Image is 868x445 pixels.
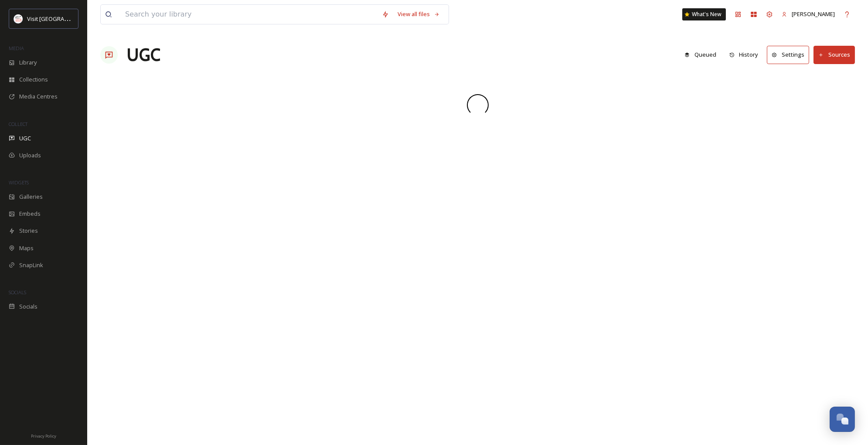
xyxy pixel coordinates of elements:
[31,433,56,439] span: Privacy Policy
[777,6,839,23] a: [PERSON_NAME]
[767,46,809,64] button: Settings
[19,134,31,143] span: UGC
[814,46,855,64] button: Sources
[9,179,29,186] span: WIDGETS
[19,151,41,160] span: Uploads
[792,10,835,18] span: [PERSON_NAME]
[725,46,767,63] a: History
[680,46,721,63] button: Queued
[19,261,43,269] span: SnapLink
[19,227,38,235] span: Stories
[126,42,160,68] a: UGC
[830,407,855,432] button: Open Chat
[31,430,56,441] a: Privacy Policy
[680,46,725,63] a: Queued
[19,58,37,67] span: Library
[19,92,58,101] span: Media Centres
[9,45,24,51] span: MEDIA
[27,14,95,23] span: Visit [GEOGRAPHIC_DATA]
[9,121,27,127] span: COLLECT
[19,244,34,252] span: Maps
[393,6,444,23] a: View all files
[14,14,23,23] img: download%20(3).png
[121,5,378,24] input: Search your library
[725,46,763,63] button: History
[19,193,43,201] span: Galleries
[9,289,26,296] span: SOCIALS
[19,75,48,84] span: Collections
[682,8,726,20] a: What's New
[767,46,814,64] a: Settings
[19,302,37,311] span: Socials
[19,210,41,218] span: Embeds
